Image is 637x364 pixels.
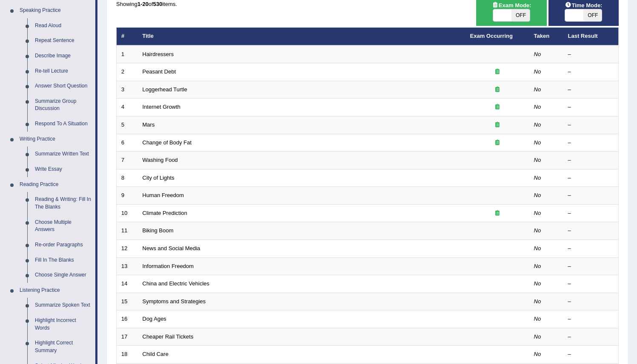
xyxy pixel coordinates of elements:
[143,86,188,93] a: Loggerhead Turtle
[31,147,95,162] a: Summarize Written Text
[117,99,138,116] td: 4
[31,253,95,268] a: Fill In The Blanks
[143,280,210,287] a: China and Electric Vehicles
[563,28,619,45] th: Last Result
[117,169,138,187] td: 8
[117,328,138,346] td: 17
[568,262,614,271] div: –
[534,68,541,75] em: No
[143,351,169,357] a: Child Care
[117,45,138,63] td: 1
[143,245,200,251] a: News and Social Media
[534,316,541,322] em: No
[568,139,614,147] div: –
[143,210,188,216] a: Climate Prediction
[153,1,163,7] b: 530
[568,350,614,358] div: –
[568,103,614,111] div: –
[568,298,614,306] div: –
[470,68,525,76] div: Exam occurring question
[31,116,95,132] a: Respond To A Situation
[568,192,614,200] div: –
[117,204,138,222] td: 10
[137,1,149,7] b: 1-20
[470,121,525,129] div: Exam occurring question
[511,9,530,21] span: OFF
[143,68,176,75] a: Peasant Debt
[534,351,541,357] em: No
[568,315,614,323] div: –
[117,310,138,328] td: 16
[117,28,138,45] th: #
[583,9,602,21] span: OFF
[143,104,181,110] a: Internet Growth
[143,51,174,57] a: Hairdressers
[470,33,513,39] a: Exam Occurring
[138,28,466,45] th: Title
[31,298,95,313] a: Summarize Spoken Text
[534,280,541,287] em: No
[31,237,95,253] a: Re-order Paragraphs
[143,227,174,234] a: Biking Boom
[568,86,614,94] div: –
[16,132,95,147] a: Writing Practice
[534,104,541,110] em: No
[31,94,95,116] a: Summarize Group Discussion
[470,86,525,94] div: Exam occurring question
[117,187,138,205] td: 9
[470,103,525,111] div: Exam occurring question
[31,215,95,237] a: Choose Multiple Answers
[31,18,95,34] a: Read Aloud
[16,177,95,192] a: Reading Practice
[16,283,95,298] a: Listening Practice
[561,1,606,10] span: Time Mode:
[117,275,138,293] td: 14
[31,64,95,79] a: Re-tell Lecture
[529,28,563,45] th: Taken
[534,86,541,93] em: No
[568,68,614,76] div: –
[568,51,614,59] div: –
[534,121,541,128] em: No
[143,157,178,163] a: Washing Food
[534,175,541,181] em: No
[568,156,614,164] div: –
[534,263,541,269] em: No
[143,192,184,198] a: Human Freedom
[31,48,95,64] a: Describe Image
[534,245,541,251] em: No
[488,1,534,10] span: Exam Mode:
[534,157,541,163] em: No
[117,346,138,364] td: 18
[143,333,194,340] a: Cheaper Rail Tickets
[117,81,138,99] td: 3
[117,152,138,169] td: 7
[534,333,541,340] em: No
[568,333,614,341] div: –
[568,209,614,217] div: –
[143,316,166,322] a: Dog Ages
[568,121,614,129] div: –
[568,245,614,253] div: –
[31,79,95,94] a: Answer Short Question
[117,134,138,152] td: 6
[31,313,95,336] a: Highlight Incorrect Words
[117,222,138,240] td: 11
[568,174,614,182] div: –
[143,263,194,269] a: Information Freedom
[31,336,95,358] a: Highlight Correct Summary
[534,210,541,216] em: No
[117,293,138,310] td: 15
[117,116,138,134] td: 5
[31,192,95,214] a: Reading & Writing: Fill In The Blanks
[16,3,95,18] a: Speaking Practice
[143,139,192,146] a: Change of Body Fat
[31,162,95,177] a: Write Essay
[143,121,155,128] a: Mars
[534,227,541,234] em: No
[534,192,541,198] em: No
[117,240,138,257] td: 12
[568,280,614,288] div: –
[31,268,95,283] a: Choose Single Answer
[470,139,525,147] div: Exam occurring question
